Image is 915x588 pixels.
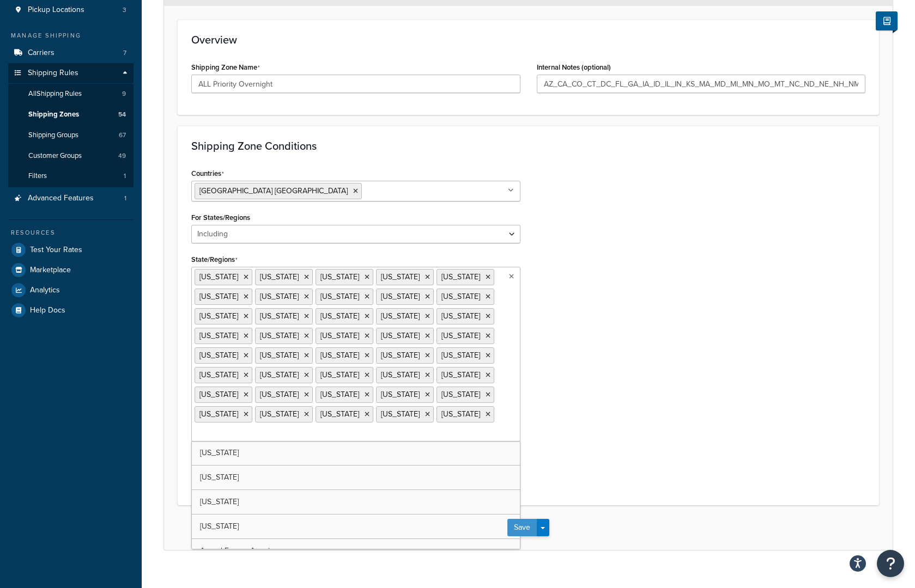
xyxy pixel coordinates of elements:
span: [US_STATE] [199,330,238,341]
span: [US_STATE] [320,271,359,283]
li: Customer Groups [8,146,134,166]
span: Shipping Zones [28,110,79,119]
span: Filters [28,171,47,181]
a: [US_STATE] [192,514,520,538]
span: Help Docs [30,306,65,315]
span: 1 [124,194,126,203]
li: Shipping Rules [8,63,134,187]
span: [US_STATE] [320,291,359,302]
span: 54 [118,110,126,119]
span: [US_STATE] [441,271,480,283]
span: [US_STATE] [200,496,239,507]
span: [US_STATE] [441,369,480,381]
li: Shipping Groups [8,125,134,145]
a: Shipping Rules [8,63,134,83]
label: Shipping Zone Name [191,63,260,72]
span: [US_STATE] [320,310,359,322]
span: Marketplace [30,266,71,275]
span: [US_STATE] [320,330,359,341]
span: [US_STATE] [200,447,239,458]
span: [US_STATE] [200,471,239,483]
span: 49 [118,151,126,161]
span: [US_STATE] [260,271,299,283]
span: [US_STATE] [260,350,299,361]
a: Marketplace [8,260,134,280]
a: Analytics [8,280,134,300]
span: [US_STATE] [199,408,238,420]
label: For States/Regions [191,213,250,222]
span: Armed Forces Americas [200,545,281,556]
span: 67 [119,131,126,140]
span: [US_STATE] [381,408,420,420]
span: [US_STATE] [381,310,420,322]
div: Resources [8,228,134,237]
span: [US_STATE] [199,369,238,381]
label: Countries [191,169,224,178]
a: Advanced Features1 [8,188,134,209]
span: [GEOGRAPHIC_DATA] [GEOGRAPHIC_DATA] [199,185,348,197]
a: [US_STATE] [192,465,520,489]
a: Shipping Zones54 [8,105,134,125]
button: Save [507,519,537,536]
label: State/Regions [191,255,238,264]
a: [US_STATE] [192,441,520,465]
span: [US_STATE] [320,408,359,420]
span: 1 [124,171,126,181]
a: Customer Groups49 [8,146,134,166]
span: [US_STATE] [381,271,420,283]
span: Analytics [30,286,60,295]
span: [US_STATE] [199,310,238,322]
span: [US_STATE] [260,310,299,322]
a: Filters1 [8,166,134,186]
a: AllShipping Rules9 [8,84,134,104]
span: [US_STATE] [260,389,299,400]
span: Carriers [28,48,54,58]
span: [US_STATE] [320,369,359,381]
a: [US_STATE] [192,490,520,514]
span: [US_STATE] [320,389,359,400]
li: Shipping Zones [8,105,134,125]
span: [US_STATE] [260,408,299,420]
span: Test Your Rates [30,246,82,255]
div: Manage Shipping [8,31,134,40]
button: Show Help Docs [876,11,898,30]
span: 3 [123,5,126,15]
span: [US_STATE] [441,310,480,322]
span: Shipping Groups [28,131,78,140]
span: [US_STATE] [381,369,420,381]
span: [US_STATE] [199,291,238,302]
span: [US_STATE] [381,350,420,361]
span: [US_STATE] [260,291,299,302]
span: [US_STATE] [320,350,359,361]
span: [US_STATE] [441,408,480,420]
span: [US_STATE] [441,389,480,400]
span: All Shipping Rules [28,89,82,99]
label: Internal Notes (optional) [537,63,611,71]
span: Customer Groups [28,151,82,161]
span: [US_STATE] [200,520,239,532]
span: Pickup Locations [28,5,84,15]
a: Shipping Groups67 [8,125,134,145]
span: Advanced Features [28,194,94,203]
span: [US_STATE] [381,389,420,400]
button: Open Resource Center [877,550,904,577]
span: [US_STATE] [441,330,480,341]
h3: Shipping Zone Conditions [191,140,865,152]
li: Advanced Features [8,188,134,209]
a: Armed Forces Americas [192,539,520,563]
span: 9 [122,89,126,99]
span: [US_STATE] [441,291,480,302]
span: [US_STATE] [260,330,299,341]
a: Help Docs [8,301,134,320]
span: 7 [123,48,126,58]
span: [US_STATE] [199,350,238,361]
h3: Overview [191,34,865,46]
a: Test Your Rates [8,240,134,260]
a: Carriers7 [8,43,134,63]
span: [US_STATE] [199,271,238,283]
li: Filters [8,166,134,186]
